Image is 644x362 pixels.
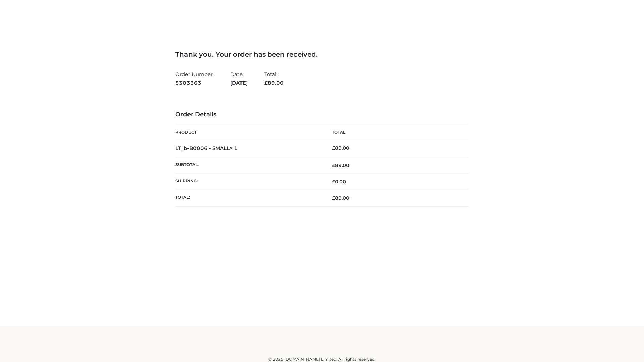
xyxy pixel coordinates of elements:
[175,50,469,58] h3: Thank you. Your order has been received.
[322,125,469,140] th: Total
[230,68,248,89] li: Date:
[175,79,214,87] strong: 5303363
[264,68,284,89] li: Total:
[332,145,335,151] span: £
[175,125,322,140] th: Product
[332,162,350,168] span: 89.00
[332,179,346,185] bdi: 0.00
[264,80,284,86] span: 89.00
[332,195,350,201] span: 89.00
[230,79,248,87] strong: [DATE]
[332,145,350,151] bdi: 89.00
[264,80,268,86] span: £
[332,195,335,201] span: £
[230,145,238,152] strong: × 1
[175,111,469,118] h3: Order Details
[175,145,238,152] strong: LT_b-B0006 - SMALL
[175,68,214,89] li: Order Number:
[175,174,322,190] th: Shipping:
[175,157,322,173] th: Subtotal:
[175,190,322,206] th: Total:
[332,179,335,185] span: £
[332,162,335,168] span: £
